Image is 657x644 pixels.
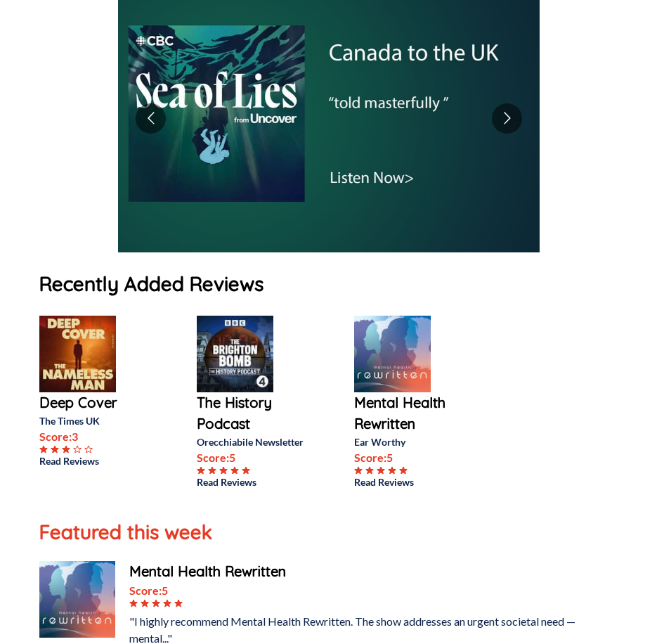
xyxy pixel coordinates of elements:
p: Score: 3 [39,428,152,445]
p: Ear Worthy [354,434,467,449]
p: The Times UK [39,413,152,428]
p: Orecchiabile Newsletter [197,434,309,449]
div: Score: 5 [129,582,618,599]
button: Go to previous slide [136,103,166,134]
h1: Featured this week [39,517,618,547]
img: The History Podcast [197,316,273,392]
a: Mental Health Rewritten [354,392,467,434]
a: Mental Health Rewritten [129,561,618,582]
p: Score: 5 [354,449,467,466]
h1: Recently Added Reviews [39,269,618,299]
a: Deep Cover [39,392,152,413]
a: The History Podcast [197,392,309,434]
p: Score: 5 [197,449,309,466]
img: Mental Health Rewritten [354,316,431,392]
img: Deep Cover [39,316,116,392]
a: Read Reviews [354,475,467,489]
button: Go to next slide [492,103,522,134]
a: Read Reviews [197,475,309,489]
img: Mental Health Rewritten [39,561,115,637]
a: Read Reviews [39,453,152,468]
